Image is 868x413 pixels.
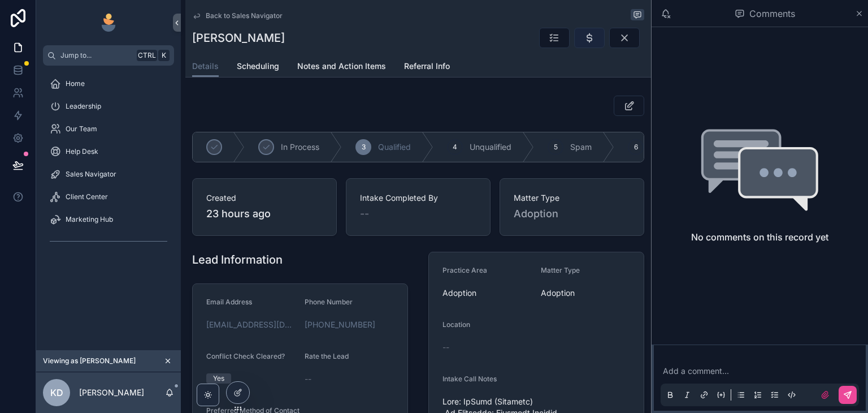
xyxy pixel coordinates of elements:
span: Notes and Action Items [297,61,386,72]
span: K [159,51,168,60]
span: Details [192,61,219,72]
a: Details [192,56,219,78]
a: Our Team [43,119,174,139]
span: Client Center [66,192,108,201]
p: 23 hours ago [206,206,271,222]
a: Sales Navigator [43,164,174,184]
span: Our Team [66,124,97,134]
span: Spam [570,141,592,153]
span: Jump to... [60,51,132,60]
span: Conflict Check Cleared? [206,352,285,360]
span: Intake Completed By [360,192,476,204]
span: Rate the Lead [305,352,349,360]
span: Back to Sales Navigator [206,11,283,20]
h2: No comments on this record yet [691,230,828,244]
a: [EMAIL_ADDRESS][DOMAIN_NAME] [206,319,296,330]
a: Scheduling [237,56,279,79]
span: Email Address [206,298,252,306]
span: Practice Area [442,266,487,274]
span: 4 [453,143,457,152]
span: Qualified [378,141,411,153]
span: 5 [554,143,558,152]
span: Matter Type [514,192,630,204]
span: Location [442,320,470,329]
span: Leadership [66,102,101,111]
span: Adoption [442,287,476,299]
span: Ctrl [137,50,157,61]
a: Help Desk [43,141,174,162]
span: KD [50,386,63,399]
span: Unqualified [470,141,511,153]
span: -- [305,373,311,385]
h1: [PERSON_NAME] [192,30,285,46]
span: Scheduling [237,61,279,72]
span: Matter Type [541,266,580,274]
h1: Lead Information [192,252,283,268]
span: Adoption [541,287,575,299]
span: Adoption [514,206,558,222]
span: Help Desk [66,147,98,156]
span: Viewing as [PERSON_NAME] [43,356,136,365]
a: Back to Sales Navigator [192,11,283,20]
div: Yes [213,373,224,384]
a: [PHONE_NUMBER] [305,319,375,330]
span: Intake Call Notes [442,375,497,383]
a: Referral Info [404,56,450,79]
span: In Process [281,141,319,153]
div: scrollable content [36,66,181,265]
span: Phone Number [305,298,353,306]
span: 3 [362,143,366,152]
span: -- [360,206,369,222]
span: Created [206,192,323,204]
span: Comments [749,7,795,20]
a: Notes and Action Items [297,56,386,79]
a: Marketing Hub [43,209,174,230]
a: Home [43,74,174,94]
a: Leadership [43,96,174,117]
span: Marketing Hub [66,215,113,224]
button: Jump to...CtrlK [43,45,174,66]
a: Client Center [43,187,174,207]
img: App logo [99,14,118,32]
span: 6 [634,143,638,152]
span: Referral Info [404,61,450,72]
p: [PERSON_NAME] [79,387,144,398]
span: Sales Navigator [66,170,116,179]
span: Home [66,79,85,88]
span: -- [442,342,449,353]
